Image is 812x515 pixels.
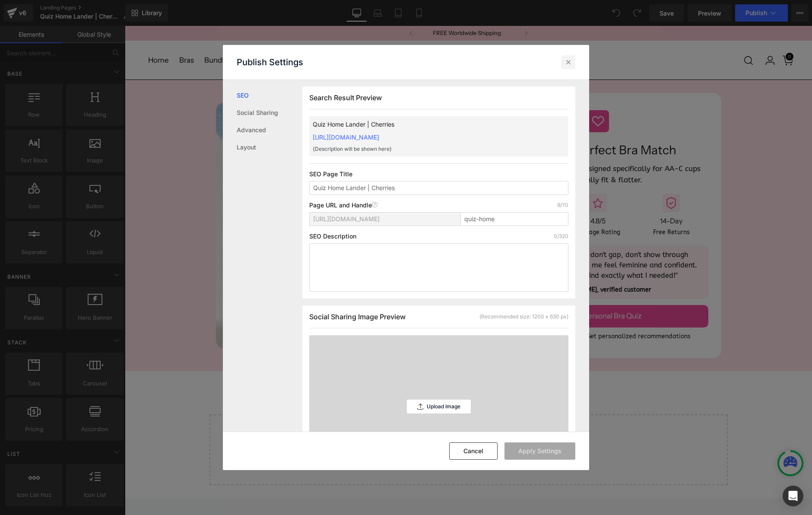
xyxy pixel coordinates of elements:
[54,25,69,44] a: Bras
[261,25,292,44] a: About Us
[783,486,803,506] div: Open Intercom Messenger
[133,25,170,44] a: Underwear
[370,224,577,255] p: "I finally found bras that don't gap, don't show through clothes, and actually make me feel femin...
[313,145,537,153] p: {Description will be shown here}
[363,115,584,133] h1: Find Your Perfect Bra Match
[313,216,380,223] span: [URL][DOMAIN_NAME]
[237,57,303,67] p: Publish Settings
[309,181,568,195] input: Enter your page title...
[554,233,568,240] p: 0/320
[309,171,568,178] p: SEO Page Title
[221,25,251,44] a: Fit Guide
[430,285,517,296] span: Start My Personal Bra Quiz
[237,121,302,139] a: Advanced
[479,313,568,321] div: (Recommended size: 1200 x 630 px)
[633,26,650,43] a: Go to the account page
[443,202,503,211] p: Average Rating
[263,409,340,426] a: Explore Blocks
[363,279,584,302] a: Start My Personal Bra Quiz
[363,306,584,315] p: Takes less than 2 minutes • Get personalized recommendations
[557,202,568,209] p: 9/70
[237,87,302,104] a: SEO
[313,134,379,141] a: [URL][DOMAIN_NAME]
[313,120,537,129] p: Quiz Home Lander | Cherries
[370,191,430,200] h1: 20,000+
[370,202,430,211] p: Happy Customers
[309,202,378,209] p: Page URL and Handle
[237,139,302,156] a: Layout
[516,191,577,200] h1: 14-Day
[79,25,123,44] a: Bundle Deals
[315,23,373,45] a: Cherries
[651,26,669,43] a: Open cart modal
[309,312,406,321] span: Social Sharing Image Preview
[427,404,460,410] p: Upload Image
[443,191,503,200] h1: 4.8/5
[309,93,382,102] span: Search Result Preview
[309,233,356,240] p: SEO Description
[420,260,527,267] strong: - [PERSON_NAME], verified customer
[516,202,577,211] p: Free Returns
[98,433,589,439] p: or Drag & Drop elements from left sidebar
[23,25,44,44] a: Home
[449,442,498,460] button: Cancel
[504,442,575,460] button: Apply Settings
[661,27,669,35] span: 0
[181,25,210,44] a: Size Quiz
[347,409,425,426] a: Add Single Section
[237,104,302,121] a: Social Sharing
[28,3,656,12] p: FREE Worldwide Shipping
[460,212,568,226] input: Enter page title...
[615,26,632,43] a: Open search modal
[363,137,584,159] p: Finally, [PERSON_NAME] designed specifically for AA-C cups that actually fit & flatter.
